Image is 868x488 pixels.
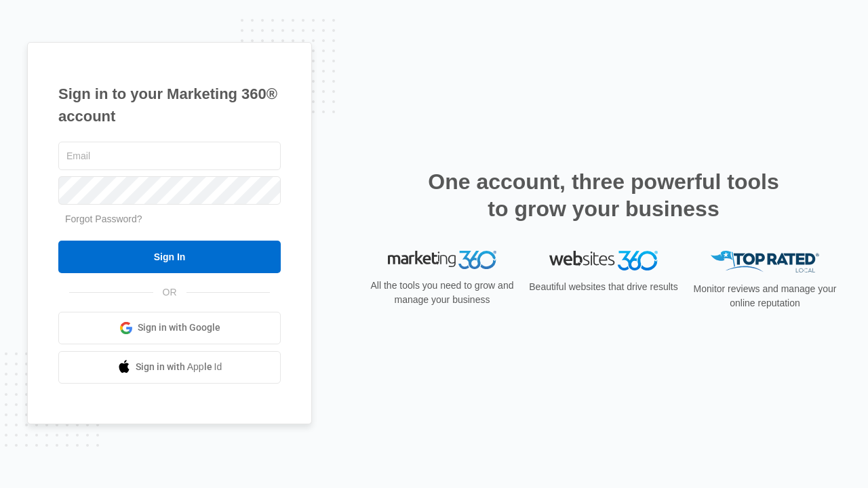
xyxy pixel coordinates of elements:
[388,251,496,270] img: Marketing 360
[153,285,186,300] span: OR
[711,251,819,273] img: Top Rated Local
[528,280,679,294] p: Beautiful websites that drive results
[58,312,281,344] a: Sign in with Google
[58,241,281,273] input: Sign In
[138,321,220,335] span: Sign in with Google
[58,351,281,384] a: Sign in with Apple Id
[58,142,281,170] input: Email
[58,83,281,127] h1: Sign in to your Marketing 360® account
[689,282,841,310] p: Monitor reviews and manage your online reputation
[65,213,142,224] a: Forgot Password?
[366,279,518,307] p: All the tools you need to grow and manage your business
[424,168,783,222] h2: One account, three powerful tools to grow your business
[549,251,658,270] img: Websites 360
[136,360,222,374] span: Sign in with Apple Id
